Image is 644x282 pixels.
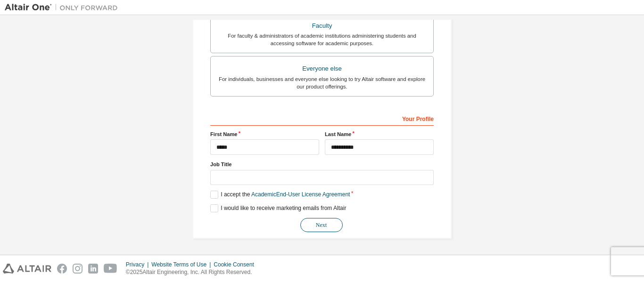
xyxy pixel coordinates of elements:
a: Academic End-User License Agreement [251,191,350,198]
img: altair_logo.svg [3,264,51,274]
img: Altair One [5,3,123,12]
label: First Name [210,130,319,138]
img: youtube.svg [104,264,117,274]
img: instagram.svg [73,264,83,274]
img: linkedin.svg [88,264,98,274]
div: For faculty & administrators of academic institutions administering students and accessing softwa... [216,32,428,47]
div: Faculty [216,19,428,32]
div: Your Profile [210,111,434,126]
div: Website Terms of Use [151,261,214,268]
label: I would like to receive marketing emails from Altair [210,204,346,212]
button: Next [300,218,343,232]
img: facebook.svg [57,264,67,274]
p: © 2025 Altair Engineering, Inc. All Rights Reserved. [126,268,260,276]
div: Cookie Consent [214,261,259,268]
label: I accept the [210,191,350,199]
div: Everyone else [216,62,428,75]
div: Privacy [126,261,151,268]
div: For individuals, businesses and everyone else looking to try Altair software and explore our prod... [216,75,428,90]
label: Last Name [325,130,434,138]
label: Job Title [210,161,434,168]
